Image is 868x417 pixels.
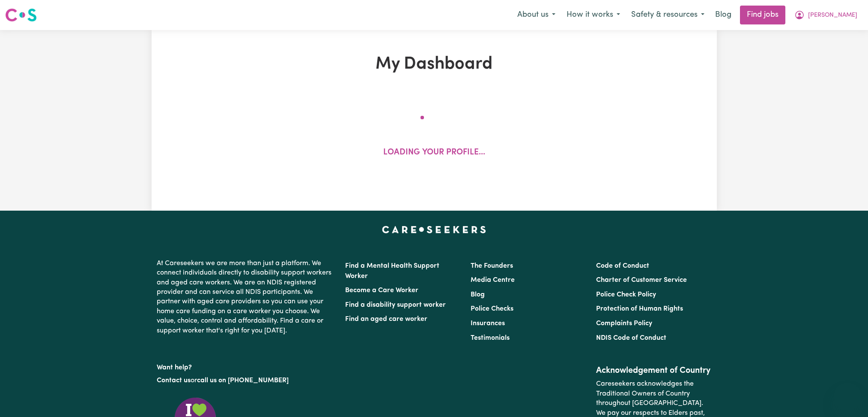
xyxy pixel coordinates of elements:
a: Contact us [157,377,191,384]
a: Code of Conduct [596,263,649,269]
a: Protection of Human Rights [596,305,683,312]
img: Careseekers logo [5,7,37,23]
h1: My Dashboard [251,54,617,75]
button: Safety & resources [626,6,710,24]
a: The Founders [471,263,513,269]
a: Become a Care Worker [345,287,418,294]
a: Police Checks [471,305,513,312]
a: NDIS Code of Conduct [596,335,666,341]
a: Find a Mental Health Support Worker [345,263,439,280]
a: Charter of Customer Service [596,277,687,284]
p: Want help? [157,360,335,372]
a: Careseekers logo [5,5,37,25]
button: My Account [789,6,863,24]
a: Find a disability support worker [345,302,446,308]
a: Testimonials [471,335,510,341]
a: Police Check Policy [596,291,656,298]
iframe: Button to launch messaging window [834,383,861,410]
a: call us on [PHONE_NUMBER] [197,377,289,384]
span: [PERSON_NAME] [808,11,857,20]
a: Find jobs [740,6,785,24]
a: Blog [471,291,485,298]
a: Media Centre [471,277,515,284]
a: Careseekers home page [382,226,486,233]
h2: Acknowledgement of Country [596,366,711,376]
p: At Careseekers we are more than just a platform. We connect individuals directly to disability su... [157,255,335,339]
a: Insurances [471,320,505,327]
button: How it works [561,6,626,24]
button: About us [512,6,561,24]
a: Complaints Policy [596,320,652,327]
a: Find an aged care worker [345,316,427,323]
p: Loading your profile... [383,147,485,159]
p: or [157,372,335,389]
a: Blog [710,6,737,24]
